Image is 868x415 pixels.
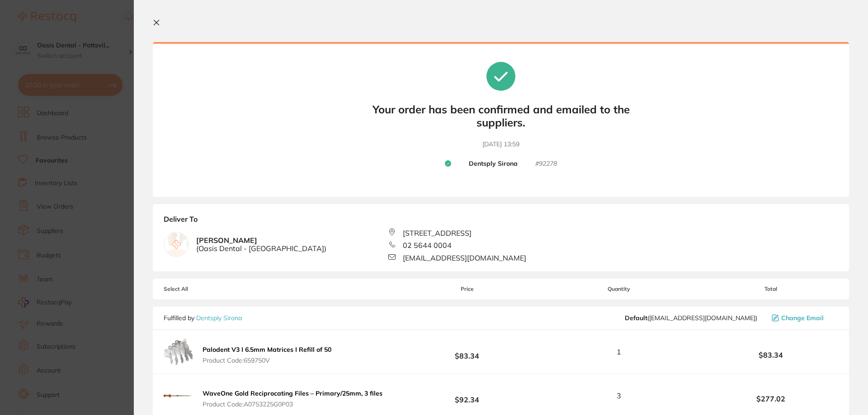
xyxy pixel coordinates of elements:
[781,314,824,322] span: Change Email
[164,232,189,256] img: empty.jpg
[164,314,242,322] p: Fulfilled by
[164,337,193,366] img: MXlvdW1yYw
[703,351,838,359] b: $83.34
[200,389,385,408] button: WaveOne Gold Reciprocating Files – Primary/25mm, 3 files Product Code:A0753225G0P03
[164,286,254,292] span: Select All
[769,314,838,322] button: Change Email
[200,345,334,364] button: Palodent V3 I 6.5mm Matrices I Refill of 50 Product Code:659750V
[403,254,526,262] span: [EMAIL_ADDRESS][DOMAIN_NAME]
[617,392,621,400] span: 3
[164,381,193,410] img: Y2NhZ3lteA
[400,387,534,404] b: $92.34
[625,314,647,322] b: Default
[535,160,557,168] small: # 92278
[469,160,518,168] b: Dentsply Sirona
[535,286,703,292] span: Quantity
[196,236,326,253] b: [PERSON_NAME]
[403,241,452,249] span: 02 5644 0004
[403,229,472,237] span: [STREET_ADDRESS]
[400,286,534,292] span: Price
[203,357,331,364] span: Product Code: 659750V
[203,389,382,397] b: WaveOne Gold Reciprocating Files – Primary/25mm, 3 files
[203,401,382,408] span: Product Code: A0753225G0P03
[703,286,838,292] span: Total
[400,344,534,360] b: $83.34
[196,314,242,322] a: Dentsply Sirona
[703,395,838,403] b: $277.02
[203,345,331,354] b: Palodent V3 I 6.5mm Matrices I Refill of 50
[625,314,757,322] span: clientservices@dentsplysirona.com
[617,348,621,356] span: 1
[365,103,637,129] b: Your order has been confirmed and emailed to the suppliers.
[196,244,326,252] span: ( Oasis Dental - [GEOGRAPHIC_DATA] )
[164,215,838,228] b: Deliver To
